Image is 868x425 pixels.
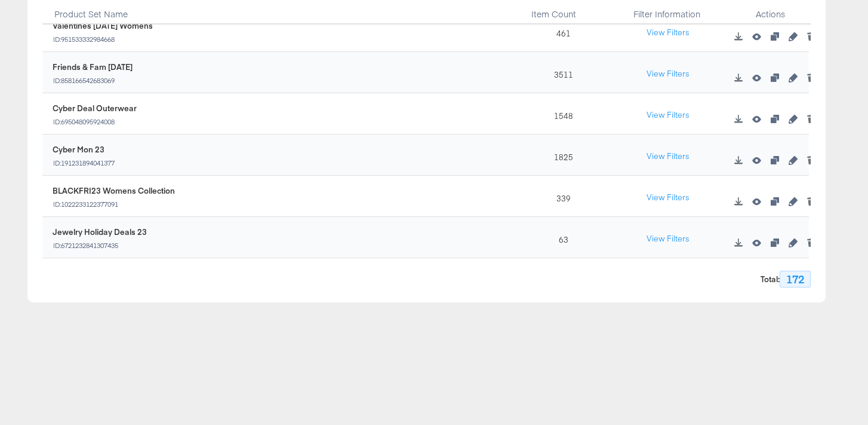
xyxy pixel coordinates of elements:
div: ID: 951533332984668 [53,35,153,44]
div: 461 [521,11,601,52]
button: View Filters [638,228,698,250]
div: 172 [780,271,811,288]
div: ID: 858166542683069 [53,77,133,85]
div: 60 [521,258,601,299]
div: Valentines [DATE] Womens [53,20,153,32]
div: Cyber Deal Outerwear [53,103,137,114]
div: BLACKFRI23 Womens Collection [53,185,175,197]
button: View Filters [638,22,698,44]
div: Cyber Mon 23 [53,144,115,155]
button: View Filters [638,146,698,167]
div: 63 [521,217,601,258]
div: 1825 [521,134,601,176]
div: 3511 [521,52,601,93]
div: ID: 1022233122377091 [53,200,175,209]
button: View Filters [638,63,698,85]
div: ID: 695048095924008 [53,118,137,126]
strong: Total : [761,274,780,285]
div: Jewelry Holiday Deals 23 [53,227,147,238]
div: 1548 [521,93,601,134]
div: 339 [521,176,601,217]
div: ID: 191231894041377 [53,159,115,167]
div: ID: 6721232841307435 [53,241,147,250]
button: View Filters [638,105,698,126]
div: Friends & Fam [DATE] [53,62,133,73]
button: View Filters [638,187,698,209]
